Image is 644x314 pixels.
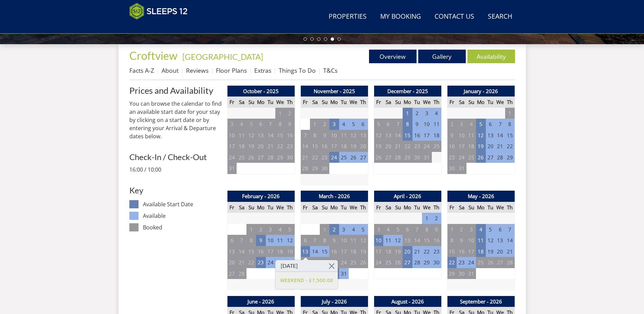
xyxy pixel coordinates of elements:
td: 6 [227,235,237,246]
td: 9 [447,130,457,141]
th: We [495,97,505,108]
td: 19 [393,246,403,257]
th: Tu [486,97,495,108]
a: T&Cs [323,66,337,74]
th: Th [505,202,515,213]
td: 8 [422,224,431,235]
td: 9 [320,130,329,141]
td: 28 [495,152,505,163]
td: 6 [486,119,495,130]
th: We [422,202,431,213]
td: 1 [422,213,431,224]
th: Fr [447,97,457,108]
td: 25 [466,152,476,163]
td: 4 [383,224,393,235]
td: 1 [403,108,412,119]
td: 30 [285,152,295,163]
td: 26 [349,152,358,163]
h3: Key [129,186,222,195]
td: 6 [256,119,265,130]
a: [GEOGRAPHIC_DATA] [182,52,263,62]
th: Tu [486,202,495,213]
a: Floor Plans [216,66,247,74]
td: 25 [432,141,441,152]
td: 23 [320,152,329,163]
td: 16 [285,130,295,141]
th: November - 2025 [300,86,368,97]
td: 12 [374,130,383,141]
td: 17 [329,141,339,152]
td: 6 [403,224,412,235]
td: 11 [476,235,485,246]
td: 2 [320,119,329,130]
td: 19 [349,141,358,152]
td: 11 [275,235,285,246]
p: You can browse the calendar to find an available start date for your stay by clicking on a start ... [129,100,222,140]
td: 5 [349,119,358,130]
td: 22 [422,246,431,257]
td: 9 [412,119,422,130]
td: 13 [227,246,237,257]
td: 30 [447,163,457,174]
th: Tu [266,202,275,213]
h2: Prices and Availability [129,86,222,95]
td: 18 [237,141,246,152]
td: 7 [393,119,403,130]
td: 12 [393,235,403,246]
th: Th [358,202,368,213]
td: 4 [432,108,441,119]
td: 21 [505,246,515,257]
td: 20 [486,141,495,152]
td: 11 [349,235,358,246]
td: 10 [227,130,237,141]
td: 27 [358,152,368,163]
th: Su [393,202,403,213]
th: January - 2026 [447,86,515,97]
td: 7 [505,224,515,235]
th: We [275,202,285,213]
td: 1 [505,108,515,119]
th: Sa [383,97,393,108]
td: 27 [383,152,393,163]
td: 21 [393,141,403,152]
span: Croftview [129,49,178,62]
th: Sa [457,97,466,108]
td: 18 [466,141,476,152]
td: 18 [432,130,441,141]
td: 26 [374,152,383,163]
td: 26 [246,152,256,163]
td: 23 [412,141,422,152]
td: 23 [285,141,295,152]
th: Th [505,97,515,108]
td: 1 [320,224,329,235]
td: 21 [412,246,422,257]
td: 3 [266,224,275,235]
a: About [162,66,179,74]
td: 13 [256,130,265,141]
th: Sa [310,97,319,108]
td: 23 [447,152,457,163]
th: Mo [476,97,485,108]
td: 5 [476,119,485,130]
td: 12 [486,235,495,246]
th: Sa [237,97,246,108]
th: We [275,97,285,108]
a: My Booking [378,9,424,24]
th: April - 2026 [374,191,441,202]
td: 23 [432,246,441,257]
td: 9 [285,119,295,130]
th: Mo [256,97,265,108]
td: 15 [505,130,515,141]
td: 29 [403,152,412,163]
td: 5 [358,224,368,235]
th: Su [320,97,329,108]
th: Sa [310,202,319,213]
dd: Available [143,212,221,220]
td: 19 [246,141,256,152]
th: Su [320,202,329,213]
td: 22 [505,141,515,152]
a: WEEKEND - £7,500.00 [280,277,333,284]
td: 4 [476,224,485,235]
td: 31 [457,163,466,174]
td: 17 [227,141,237,152]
